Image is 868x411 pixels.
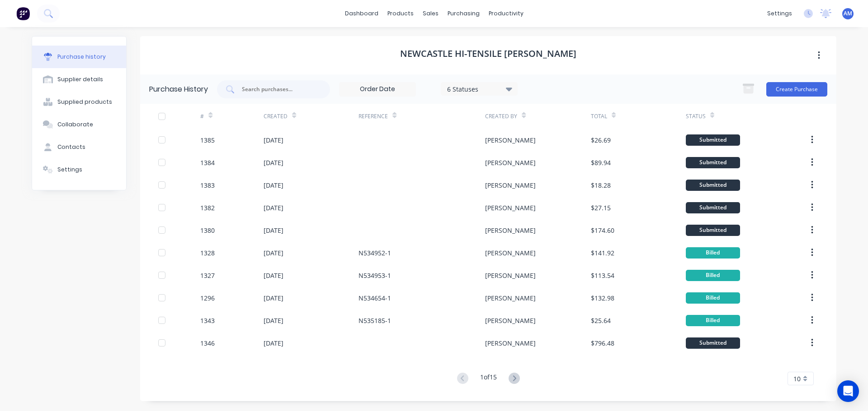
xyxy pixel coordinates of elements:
span: AM [844,9,852,18]
div: [PERSON_NAME] [485,203,536,212]
div: Submitted [686,337,740,349]
button: Purchase history [32,46,126,68]
div: $796.48 [591,338,614,348]
div: purchasing [443,7,484,20]
div: N534952-1 [359,248,391,258]
div: N534953-1 [359,271,391,280]
button: Supplier details [32,68,126,91]
div: [DATE] [264,203,283,212]
div: Reference [359,112,388,120]
div: 1380 [200,226,215,235]
div: Billed [686,292,740,304]
div: $26.69 [591,135,611,145]
div: 6 Statuses [447,84,512,93]
div: 1296 [200,293,215,303]
div: [DATE] [264,293,283,303]
div: Open Intercom Messenger [837,380,859,402]
div: $132.98 [591,293,614,303]
div: [PERSON_NAME] [485,158,536,167]
div: [PERSON_NAME] [485,248,536,258]
button: Collaborate [32,113,126,136]
input: Order Date [340,83,415,96]
div: [DATE] [264,316,283,325]
div: 1328 [200,248,215,258]
div: [DATE] [264,338,283,348]
button: Contacts [32,136,126,158]
div: Status [686,112,706,120]
div: [DATE] [264,226,283,235]
button: Settings [32,158,126,181]
span: 10 [793,374,801,383]
div: $18.28 [591,180,611,190]
div: Created By [485,112,517,120]
div: # [200,112,204,120]
div: [PERSON_NAME] [485,293,536,303]
div: [DATE] [264,271,283,280]
div: $141.92 [591,248,614,258]
div: products [383,7,418,20]
div: $89.94 [591,158,611,167]
div: [PERSON_NAME] [485,316,536,325]
div: settings [763,7,797,20]
div: N534654-1 [359,293,391,303]
div: Purchase history [57,53,106,61]
div: [PERSON_NAME] [485,180,536,190]
input: Search purchases... [241,85,316,94]
div: Supplied products [57,98,112,106]
div: 1383 [200,180,215,190]
div: Supplier details [57,75,103,83]
div: Contacts [57,143,85,151]
div: 1 of 15 [480,372,497,385]
div: [DATE] [264,180,283,190]
div: [PERSON_NAME] [485,226,536,235]
div: $113.54 [591,271,614,280]
div: 1384 [200,158,215,167]
div: Settings [57,166,82,174]
div: 1382 [200,203,215,212]
div: Collaborate [57,120,93,129]
div: Submitted [686,134,740,146]
div: Billed [686,315,740,326]
h1: Newcastle Hi-Tensile [PERSON_NAME] [400,48,576,59]
div: [DATE] [264,158,283,167]
div: Billed [686,270,740,281]
div: 1385 [200,135,215,145]
a: dashboard [340,7,383,20]
div: [PERSON_NAME] [485,338,536,348]
button: Create Purchase [766,82,827,97]
div: 1327 [200,271,215,280]
div: sales [418,7,443,20]
div: productivity [484,7,528,20]
div: [PERSON_NAME] [485,135,536,145]
div: Submitted [686,180,740,191]
div: [DATE] [264,248,283,258]
div: $174.60 [591,226,614,235]
div: Submitted [686,157,740,168]
div: [DATE] [264,135,283,145]
div: $27.15 [591,203,611,212]
div: Total [591,112,607,120]
div: Submitted [686,225,740,236]
div: Submitted [686,202,740,213]
div: Purchase History [149,84,208,95]
img: Factory [16,7,30,20]
div: [PERSON_NAME] [485,271,536,280]
div: Billed [686,247,740,259]
div: Created [264,112,288,120]
div: 1346 [200,338,215,348]
button: Supplied products [32,91,126,113]
div: N535185-1 [359,316,391,325]
div: $25.64 [591,316,611,325]
div: 1343 [200,316,215,325]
